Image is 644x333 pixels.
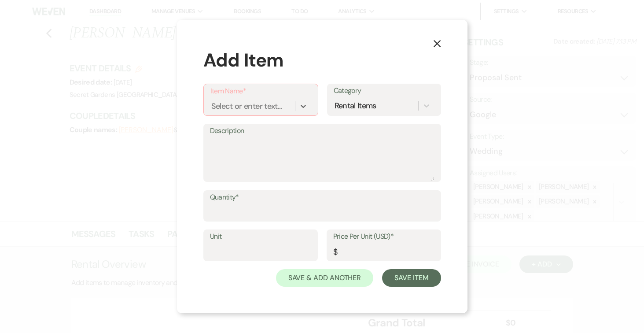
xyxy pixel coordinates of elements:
label: Unit [210,230,311,243]
label: Price Per Unit (USD)* [333,230,434,243]
div: Add Item [203,46,441,74]
label: Category [334,85,434,97]
div: $ [333,246,337,258]
button: Save Item [382,269,441,287]
label: Description [210,125,434,137]
div: Rental Items [335,100,376,111]
label: Item Name* [210,85,311,98]
button: Save & Add Another [276,269,374,287]
div: Select or enter text... [211,100,282,112]
label: Quantity* [210,191,434,204]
